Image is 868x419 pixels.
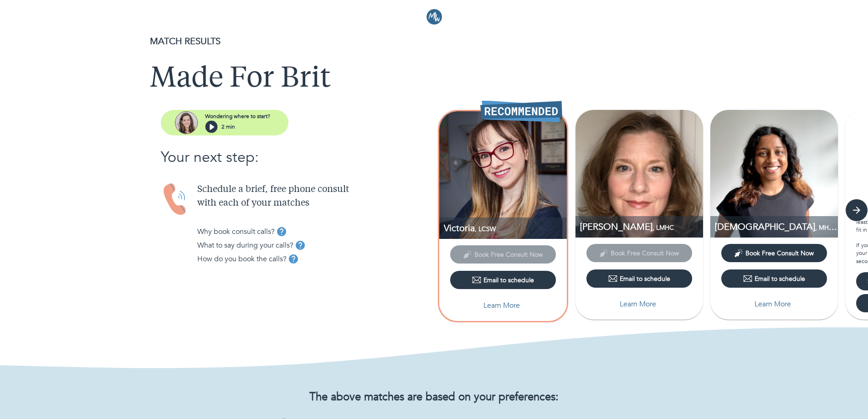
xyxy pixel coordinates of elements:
button: assistantWondering where to start?2 min [161,110,288,135]
img: Victoria Goldenberg profile [439,111,567,239]
p: What to say during your calls? [197,240,293,251]
span: This provider has not yet shared their calendar link. Please email the provider to schedule [450,250,556,259]
h1: Made For Brit [150,63,719,96]
p: Learn More [483,300,520,311]
span: This provider has not yet shared their calendar link. Please email the provider to schedule [586,248,692,257]
p: LMHC [580,221,703,233]
button: Email to schedule [450,271,556,289]
button: tooltip [287,252,300,266]
h2: The above matches are based on your preferences: [150,391,719,404]
p: LCSW [444,222,567,234]
p: MHC-LP [715,221,838,233]
div: Email to schedule [472,275,534,285]
p: Why book consult calls? [197,226,275,237]
button: Learn More [586,295,692,313]
p: MATCH RESULTS [150,35,719,48]
img: Jahnavi Polumahanti profile [710,110,838,238]
span: , LMHC [652,223,674,232]
img: assistant [175,111,198,134]
img: Michelle Spellacy profile [575,110,703,238]
p: Learn More [755,299,791,310]
img: Handset [161,183,190,216]
button: Learn More [450,296,556,315]
div: Email to schedule [743,274,805,283]
button: Book Free Consult Now [721,244,827,262]
span: , LCSW [475,225,496,233]
span: , MHC-LP [815,221,842,233]
p: Wondering where to start? [205,112,270,120]
img: Recommended Therapist [480,100,562,122]
button: Email to schedule [586,269,692,288]
button: Email to schedule [721,269,827,288]
img: Logo [426,9,442,25]
button: tooltip [293,238,307,252]
button: Learn More [721,295,827,313]
div: Email to schedule [608,274,670,283]
button: tooltip [275,225,288,238]
span: Book Free Consult Now [745,249,814,258]
p: Learn More [620,299,656,310]
p: Your next step: [161,146,434,168]
p: 2 min [221,123,235,131]
p: Schedule a brief, free phone consult with each of your matches [197,183,434,210]
p: How do you book the calls? [197,253,287,264]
